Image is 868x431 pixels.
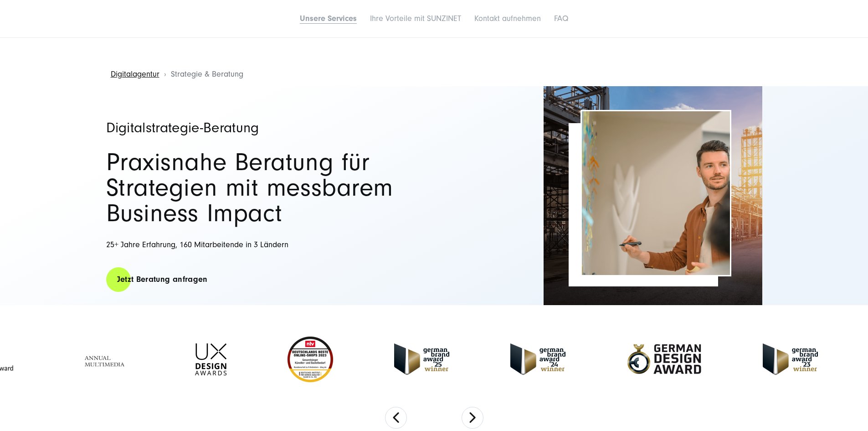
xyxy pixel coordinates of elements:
[106,266,219,292] a: Jetzt Beratung anfragen
[394,343,449,375] img: German Brand Award winner 2025 - Full Service Digital Agentur SUNZINET
[106,150,425,226] h2: Praxisnahe Beratung für Strategien mit messbarem Business Impact
[385,407,407,429] button: Previous
[288,337,333,382] img: Deutschlands beste Online Shops 2023 - boesner - Kunde - SUNZINET
[544,86,762,305] img: Full-Service Digitalagentur SUNZINET - Strategieberatung_2
[171,69,243,79] span: Strategie & Beratung
[582,111,730,275] img: Full-Service Digitalagentur SUNZINET - Strategieberatung
[106,240,288,249] span: 25+ Jahre Erfahrung, 160 Mitarbeitende in 3 Ländern
[474,14,541,23] a: Kontakt aufnehmen
[111,69,159,79] a: Digitalagentur
[462,407,483,429] button: Next
[370,14,461,23] a: Ihre Vorteile mit SUNZINET
[763,343,818,375] img: German Brand Award 2023 Winner - fullservice digital agentur SUNZINET
[627,343,702,375] img: German-Design-Award - fullservice digital agentur SUNZINET
[195,343,226,375] img: UX-Design-Awards - fullservice digital agentur SUNZINET
[300,14,357,23] a: Unsere Services
[510,343,565,375] img: German-Brand-Award - fullservice digital agentur SUNZINET
[78,343,134,375] img: Full Service Digitalagentur - Annual Multimedia Awards
[554,14,568,23] a: FAQ
[106,120,425,135] h1: Digitalstrategie-Beratung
